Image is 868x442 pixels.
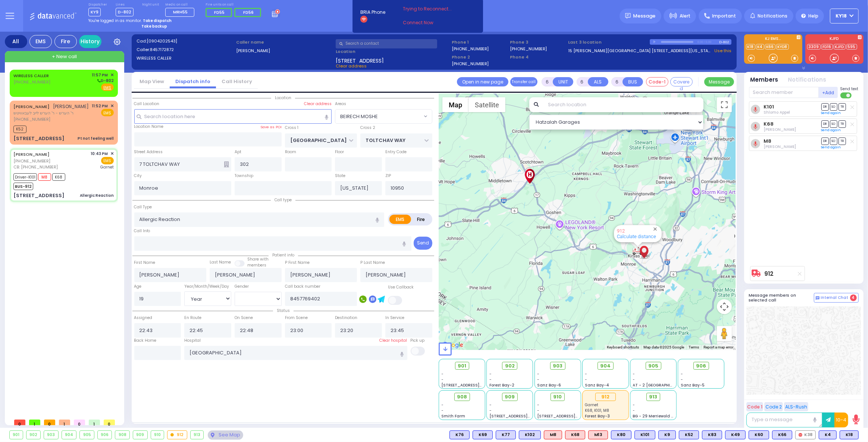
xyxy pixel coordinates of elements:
button: Internal Chat 4 [814,293,859,303]
a: Send again [821,145,841,149]
div: [STREET_ADDRESS] [13,135,65,142]
span: D-802 [116,8,134,16]
span: DR [821,103,829,110]
div: D-802 [719,39,731,45]
label: Turn off text [840,92,852,99]
span: - [537,408,539,413]
label: In Service [385,315,404,321]
label: First Name [134,260,156,266]
span: Internal Chat [821,295,849,300]
button: ALS-Rush [784,402,808,411]
span: Send text [840,86,859,92]
a: 912 [764,271,774,277]
img: message.svg [625,13,631,19]
div: K76 [449,430,470,439]
span: Other building occupants [224,161,229,167]
button: Message [704,77,734,86]
label: [PHONE_NUMBER] [510,46,547,51]
a: KJFD [834,44,846,50]
div: BLS [772,430,792,439]
div: 912 [595,393,616,401]
label: Hospital [184,338,201,344]
span: KY18 [836,13,847,19]
button: Drag Pegman onto the map to open Street View [717,326,732,341]
button: Toggle fullscreen view [717,97,732,112]
span: 0 [74,420,85,425]
span: - [489,371,492,377]
span: EMS [101,157,114,164]
label: Assigned [134,315,153,321]
label: Township [235,173,253,179]
div: BLS [473,430,493,439]
span: ✕ [110,103,114,109]
div: 904 [62,431,76,439]
label: Gender [235,284,249,290]
div: M13 [588,430,608,439]
span: MRH55 [173,9,188,15]
span: 1 [89,420,100,425]
span: [PERSON_NAME] [53,103,89,110]
span: - [633,408,635,413]
div: 912 [167,431,187,439]
label: ZIP [385,173,391,179]
div: 901 [10,431,23,439]
div: K60 [749,430,769,439]
a: Send again [821,128,841,132]
span: - [681,377,683,382]
div: See map [208,430,243,440]
span: Alert [680,13,690,19]
span: EMS [101,109,114,116]
label: [PHONE_NUMBER] [452,61,489,66]
span: D-802 [96,78,114,83]
div: K52 [679,430,699,439]
div: BLS [519,430,541,439]
label: Dispatcher [88,3,107,7]
span: ✕ [110,72,114,78]
h5: Message members on selected call [749,293,814,303]
button: Show street map [442,97,469,112]
div: 902 [26,431,41,439]
span: 909 [505,393,515,401]
a: [PERSON_NAME] [13,104,50,110]
label: Cross 1 [285,125,298,131]
label: Last 3 location [568,39,650,45]
span: FD55 [214,9,225,15]
a: K66 [765,44,775,50]
span: 0 [44,420,55,425]
span: KY9 [88,8,101,16]
label: State [335,173,345,179]
label: Street Address [134,149,163,155]
span: Important [712,13,736,19]
span: Moses Roth [764,144,796,149]
input: Search location [543,97,704,112]
button: ALS [588,77,608,86]
span: Phone 3 [510,39,565,45]
label: Floor [335,149,344,155]
span: Sanz Bay-6 [537,382,561,388]
div: 903 [44,431,58,439]
div: BLS [496,430,516,439]
span: Clear address [336,63,367,69]
button: Map camera controls [717,299,732,314]
span: [STREET_ADDRESS][PERSON_NAME] [442,382,512,388]
input: Search a contact [336,39,437,48]
div: BERISH STEIN [637,238,651,260]
span: 905 [648,362,658,370]
span: SO [830,103,837,110]
div: K68 [565,430,585,439]
img: Logo [29,11,79,20]
a: Open this area in Google Maps (opens a new window) [441,340,465,350]
span: Forest Bay-3 [585,413,610,419]
a: 3309 [807,44,821,50]
span: Status [273,308,294,313]
label: Caller name [236,39,333,45]
span: 4 [850,294,857,301]
label: Lines [116,3,134,7]
div: ALS [565,430,585,439]
span: - [633,377,635,382]
span: Trying to Reconnect... [403,6,462,12]
label: Age [134,284,142,290]
label: Back Home [134,338,157,344]
label: Cad: [137,38,234,44]
input: Search hospital [184,346,407,360]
